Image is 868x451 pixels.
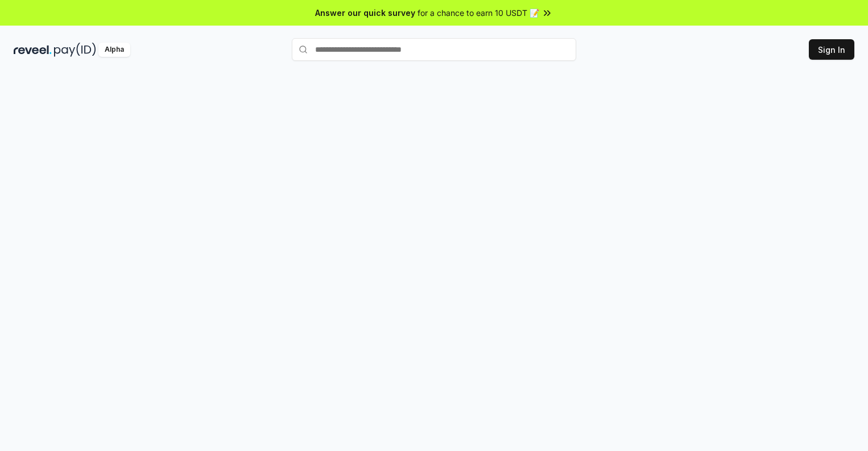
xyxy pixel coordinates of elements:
[315,7,415,19] span: Answer our quick survey
[418,7,539,19] span: for a chance to earn 10 USDT 📝
[809,39,854,60] button: Sign In
[14,43,52,57] img: reveel_dark
[98,43,130,57] div: Alpha
[54,43,96,57] img: pay_id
